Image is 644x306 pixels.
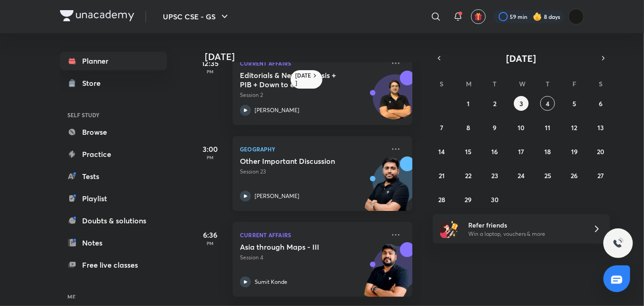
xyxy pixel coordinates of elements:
h6: SELF STUDY [60,107,167,123]
button: September 24, 2025 [514,168,529,183]
img: Company Logo [60,10,134,21]
p: Session 4 [240,253,385,262]
button: September 2, 2025 [488,96,502,111]
a: Notes [60,234,167,252]
abbr: September 12, 2025 [571,123,577,132]
abbr: September 6, 2025 [599,99,602,108]
button: September 29, 2025 [461,192,476,207]
abbr: September 17, 2025 [518,147,524,156]
a: Doubts & solutions [60,211,167,230]
button: September 19, 2025 [567,144,582,159]
p: Current Affairs [240,229,385,240]
p: Current Affairs [240,58,385,69]
abbr: September 13, 2025 [597,123,604,132]
abbr: September 24, 2025 [518,171,525,180]
h5: Other Important Discussion [240,156,355,166]
img: referral [440,220,459,238]
button: September 26, 2025 [567,168,582,183]
p: Sumit Konde [255,278,287,286]
abbr: Wednesday [519,79,525,88]
button: September 9, 2025 [488,120,502,135]
button: September 5, 2025 [567,96,582,111]
p: PM [192,69,229,74]
p: Geography [240,144,385,155]
abbr: September 25, 2025 [544,171,551,180]
abbr: September 20, 2025 [597,147,604,156]
img: Vidhi dubey [568,9,584,24]
button: September 20, 2025 [593,144,608,159]
button: September 28, 2025 [435,192,449,207]
h5: 3:00 [192,144,229,155]
button: September 11, 2025 [540,120,555,135]
button: September 10, 2025 [514,120,529,135]
abbr: September 14, 2025 [439,147,445,156]
button: September 16, 2025 [488,144,502,159]
abbr: September 18, 2025 [544,147,551,156]
button: [DATE] [446,52,597,65]
abbr: September 16, 2025 [492,147,498,156]
p: PM [192,240,229,246]
button: September 13, 2025 [593,120,608,135]
button: September 7, 2025 [435,120,449,135]
img: ttu [613,238,624,249]
abbr: Friday [572,79,576,88]
img: avatar [474,12,483,21]
h5: Editorials & News Analysis + PIB + Down to earth (September ) - L2 [240,71,355,89]
button: September 1, 2025 [461,96,476,111]
button: September 15, 2025 [461,144,476,159]
abbr: September 21, 2025 [439,171,445,180]
abbr: September 15, 2025 [465,147,471,156]
abbr: Tuesday [493,79,497,88]
button: September 27, 2025 [593,168,608,183]
abbr: September 8, 2025 [466,123,470,132]
img: unacademy [362,156,412,220]
abbr: September 29, 2025 [465,195,472,204]
h4: [DATE] [205,51,422,62]
a: Practice [60,145,167,163]
img: streak [533,12,542,21]
abbr: September 10, 2025 [518,123,525,132]
abbr: September 1, 2025 [467,99,470,108]
button: September 18, 2025 [540,144,555,159]
a: Playlist [60,189,167,208]
h5: 6:36 [192,229,229,240]
button: September 12, 2025 [567,120,582,135]
abbr: September 3, 2025 [519,99,523,108]
button: September 25, 2025 [540,168,555,183]
button: September 23, 2025 [488,168,502,183]
button: avatar [471,9,486,24]
abbr: September 27, 2025 [597,171,604,180]
abbr: Thursday [546,79,549,88]
p: Session 23 [240,168,385,176]
abbr: September 4, 2025 [546,99,549,108]
button: September 21, 2025 [435,168,449,183]
abbr: Monday [466,79,471,88]
button: September 30, 2025 [488,192,502,207]
button: September 8, 2025 [461,120,476,135]
abbr: September 23, 2025 [491,171,498,180]
abbr: September 26, 2025 [571,171,578,180]
h6: ME [60,289,167,305]
a: Browse [60,123,167,141]
button: September 17, 2025 [514,144,529,159]
abbr: September 28, 2025 [438,195,445,204]
a: Tests [60,167,167,186]
abbr: September 5, 2025 [572,99,576,108]
a: Free live classes [60,256,167,274]
button: September 22, 2025 [461,168,476,183]
img: Avatar [373,79,417,124]
p: Win a laptop, vouchers & more [468,230,582,238]
abbr: Saturday [599,79,602,88]
button: September 6, 2025 [593,96,608,111]
abbr: September 19, 2025 [571,147,578,156]
button: UPSC CSE - GS [157,7,236,26]
abbr: September 11, 2025 [545,123,550,132]
h5: 12:35 [192,58,229,69]
p: [PERSON_NAME] [255,192,299,200]
p: PM [192,155,229,160]
button: September 4, 2025 [540,96,555,111]
abbr: September 30, 2025 [491,195,499,204]
p: Session 2 [240,91,385,99]
abbr: September 2, 2025 [493,99,496,108]
h6: Refer friends [468,220,582,230]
